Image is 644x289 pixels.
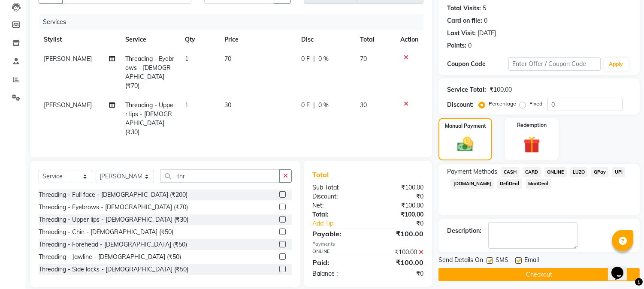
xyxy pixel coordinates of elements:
span: Total [312,170,332,179]
span: 0 % [318,54,329,63]
span: UPI [612,167,625,177]
span: 0 % [318,101,329,110]
div: Discount: [447,100,474,109]
div: Threading - Chin - [DEMOGRAPHIC_DATA] (₹50) [39,228,173,237]
div: 0 [468,41,472,50]
div: Sub Total: [306,183,368,192]
button: Checkout [438,268,640,281]
span: 30 [360,101,367,109]
div: Threading - Upper lips - [DEMOGRAPHIC_DATA] (₹30) [39,215,188,224]
th: Price [219,30,296,49]
div: 0 [484,16,487,25]
span: ONLINE [544,167,567,177]
img: _cash.svg [452,135,478,154]
div: ₹100.00 [368,229,430,239]
div: Paid: [306,257,368,268]
input: Enter Offer / Coupon Code [508,57,600,71]
th: Stylist [39,30,121,49]
span: Threading - Eyebrows - [DEMOGRAPHIC_DATA] (₹70) [126,55,175,90]
span: 1 [185,101,188,109]
span: [PERSON_NAME] [44,55,92,63]
a: Add Tip [306,219,378,228]
label: Manual Payment [445,122,486,130]
div: ₹100.00 [368,201,430,210]
div: ₹0 [378,219,430,228]
div: Description: [447,226,481,235]
div: Total: [306,210,368,219]
iframe: chat widget [608,255,635,280]
span: [PERSON_NAME] [44,101,92,109]
div: Threading - Side locks - [DEMOGRAPHIC_DATA] (₹50) [39,265,188,274]
span: Send Details On [438,256,483,266]
label: Redemption [517,121,547,129]
label: Fixed [529,100,542,108]
th: Service [121,30,180,49]
div: Payable: [306,229,368,239]
div: ₹100.00 [368,210,430,219]
span: GPay [591,167,608,177]
button: Apply [604,58,629,71]
th: Qty [180,30,219,49]
span: 0 F [301,54,310,63]
span: CASH [501,167,519,177]
th: Total [355,30,396,49]
span: Threading - Upper lips - [DEMOGRAPHIC_DATA] (₹30) [126,101,174,136]
label: Percentage [489,100,516,108]
div: Threading - Eyebrows - [DEMOGRAPHIC_DATA] (₹70) [39,203,188,212]
span: | [313,101,315,110]
div: Balance : [306,269,368,278]
span: 70 [224,55,231,63]
div: Threading - Jawline - [DEMOGRAPHIC_DATA] (₹50) [39,253,181,262]
span: LUZO [570,167,588,177]
div: [DATE] [478,29,496,38]
div: Threading - Forehead - [DEMOGRAPHIC_DATA] (₹50) [39,240,187,249]
div: Coupon Code [447,60,508,69]
input: Search or Scan [160,169,280,183]
span: MariDeal [526,179,551,189]
span: SMS [496,256,508,266]
span: CARD [523,167,541,177]
span: Payment Methods [447,167,497,176]
div: ONLINE [306,248,368,257]
div: Services [39,14,430,30]
div: ₹100.00 [368,183,430,192]
div: ₹100.00 [368,257,430,268]
div: ₹100.00 [490,85,512,94]
span: Email [524,256,539,266]
div: Net: [306,201,368,210]
div: Service Total: [447,85,486,94]
span: 1 [185,55,188,63]
span: 30 [224,101,231,109]
img: _gift.svg [518,134,545,155]
div: Payments [312,241,423,248]
div: ₹100.00 [368,248,430,257]
span: [DOMAIN_NAME] [450,179,494,189]
div: ₹0 [368,269,430,278]
span: DefiDeal [497,179,522,189]
div: Last Visit: [447,29,476,38]
span: 70 [360,55,367,63]
span: | [313,54,315,63]
div: Points: [447,41,466,50]
div: Threading - Full face - [DEMOGRAPHIC_DATA] (₹200) [39,190,187,199]
div: Card on file: [447,16,482,25]
div: Total Visits: [447,4,481,13]
div: Discount: [306,192,368,201]
th: Disc [296,30,355,49]
span: 0 F [301,101,310,110]
div: 5 [483,4,486,13]
div: ₹0 [368,192,430,201]
th: Action [395,30,423,49]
